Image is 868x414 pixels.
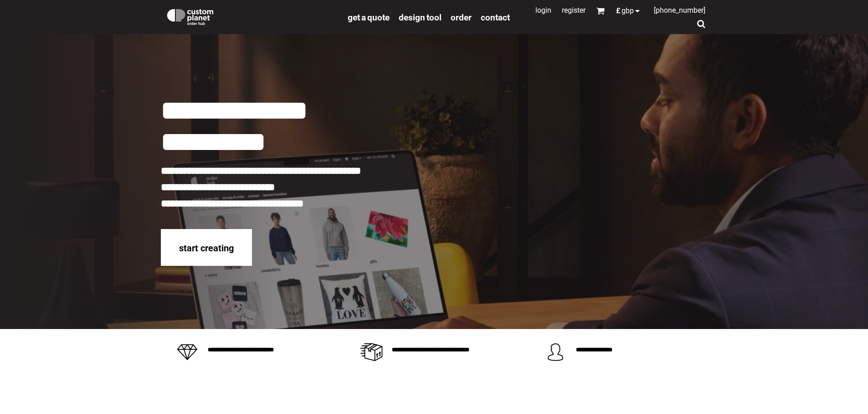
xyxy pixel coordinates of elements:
span: design tool [399,12,442,23]
a: get a quote [348,12,390,22]
a: Login [535,6,551,15]
img: Custom Planet [165,7,215,25]
a: Contact [481,12,510,22]
span: £ [616,7,621,15]
span: get a quote [348,12,390,23]
span: start creating [179,243,234,254]
a: design tool [399,12,442,22]
span: [PHONE_NUMBER] [654,6,705,15]
a: Custom Planet [161,2,343,30]
a: order [451,12,472,22]
span: GBP [621,7,634,15]
a: Register [562,6,586,15]
span: order [451,12,472,23]
span: Contact [481,12,510,23]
